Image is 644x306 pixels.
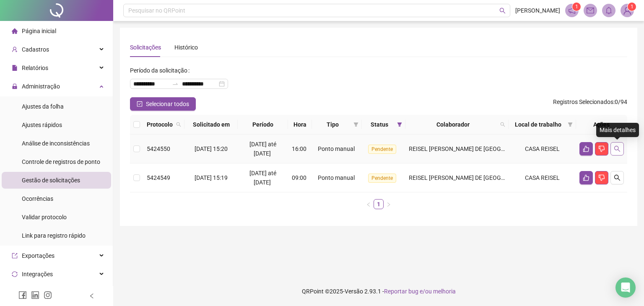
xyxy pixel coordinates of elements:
footer: QRPoint © 2025 - 2.93.1 - [113,277,644,306]
span: Controle de registros de ponto [22,158,100,165]
img: 89544 [621,4,634,17]
th: Hora [288,115,312,135]
span: Validar protocolo [22,214,67,220]
span: Colaborador [409,120,497,129]
span: 1 [631,4,634,10]
span: bell [605,7,613,14]
span: dislike [598,145,605,152]
span: instagram [44,291,52,299]
span: 1 [575,4,578,10]
span: facebook [18,291,27,299]
span: Relatórios [22,65,48,71]
li: Página anterior [364,199,374,209]
span: like [583,145,589,152]
span: Exportações [22,252,55,259]
span: 5424549 [147,174,170,181]
div: Histórico [174,43,198,52]
span: : 0 / 94 [553,97,627,111]
span: 16:00 [292,145,306,152]
span: search [500,122,505,127]
span: file [12,65,18,71]
sup: Atualize o seu contato no menu Meus Dados [628,3,636,11]
span: Pendente [368,174,396,183]
div: Mais detalhes [596,123,639,137]
span: filter [395,118,404,131]
span: linkedin [31,291,39,299]
span: [DATE] 15:19 [195,174,228,181]
span: Reportar bug e/ou melhoria [384,288,456,295]
span: search [176,122,181,127]
td: CASA REISEL [509,135,576,163]
span: Status [365,120,394,129]
span: dislike [598,174,605,181]
li: 1 [374,199,384,209]
span: filter [352,118,360,131]
span: swap-right [172,80,179,87]
span: like [583,174,589,181]
span: REISEL [PERSON_NAME] DE [GEOGRAPHIC_DATA] [409,174,540,181]
span: [DATE] até [DATE] [249,141,276,157]
span: Ajustes da folha [22,103,64,110]
th: Período [238,115,288,135]
span: check-square [137,101,143,107]
span: filter [566,118,574,131]
span: Registros Selecionados [553,99,613,105]
span: Gestão de solicitações [22,177,80,184]
span: sync [12,271,18,277]
button: left [364,199,374,209]
span: search [499,8,506,14]
span: mail [587,7,594,14]
span: [DATE] 15:20 [195,145,228,152]
button: Selecionar todos [130,97,196,111]
sup: 1 [572,3,581,11]
span: left [89,293,95,299]
a: 1 [374,200,383,209]
div: Ações [579,120,624,129]
button: right [384,199,394,209]
th: Solicitado em [184,115,238,135]
span: filter [397,122,402,127]
span: Protocolo [147,120,173,129]
span: Análise de inconsistências [22,140,90,147]
div: Open Intercom Messenger [615,277,636,298]
li: Próxima página [384,199,394,209]
span: home [12,28,18,34]
span: Ajustes rápidos [22,122,62,128]
span: Local de trabalho [512,120,564,129]
span: left [366,202,371,207]
span: export [12,253,18,259]
span: Integrações [22,271,53,277]
span: Administração [22,83,60,90]
span: right [386,202,391,207]
span: filter [353,122,358,127]
span: Ponto manual [318,145,355,152]
span: user-add [12,47,18,52]
span: Pendente [368,145,396,154]
span: [PERSON_NAME] [515,6,560,15]
span: Link para registro rápido [22,232,86,239]
span: search [614,145,621,152]
span: to [172,80,179,87]
span: [DATE] até [DATE] [249,170,276,186]
span: Versão [345,288,363,295]
td: CASA REISEL [509,163,576,192]
label: Período da solicitação [130,64,193,77]
span: Página inicial [22,28,56,34]
div: Solicitações [130,43,161,52]
span: Selecionar todos [146,99,189,109]
span: lock [12,83,18,89]
span: Tipo [315,120,351,129]
span: search [174,118,183,131]
span: filter [568,122,573,127]
span: 5424550 [147,145,170,152]
span: notification [568,7,576,14]
span: 09:00 [292,174,306,181]
span: REISEL [PERSON_NAME] DE [GEOGRAPHIC_DATA] [409,145,540,152]
span: Ponto manual [318,174,355,181]
span: search [614,174,621,181]
span: Ocorrências [22,195,53,202]
span: Cadastros [22,46,49,53]
span: search [499,118,507,131]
